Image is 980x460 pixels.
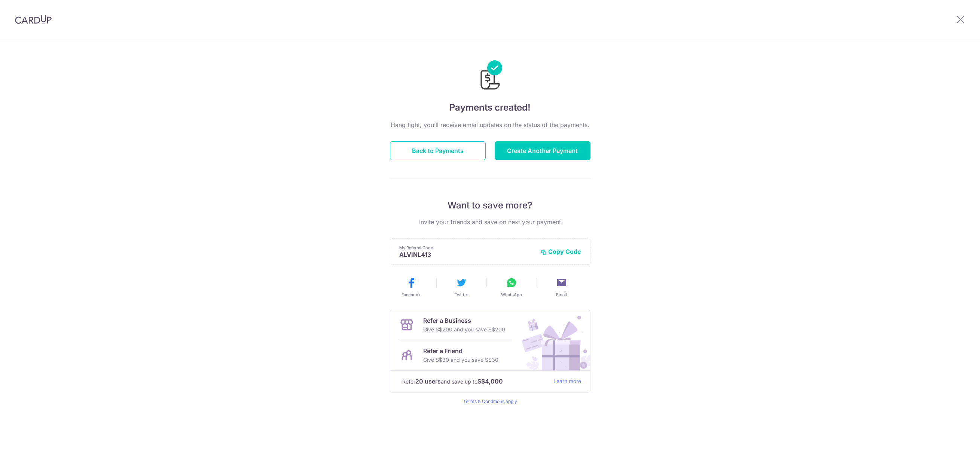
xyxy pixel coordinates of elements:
span: Facebook [402,292,421,298]
p: My Referral Code [399,245,535,251]
img: Payments [478,60,502,92]
a: Terms & Conditions apply [463,399,517,404]
p: Hang tight, you’ll receive email updates on the status of the payments. [390,120,590,129]
p: Refer a Business [423,316,505,325]
button: Create Another Payment [495,141,590,160]
span: Email [556,292,567,298]
h4: Payments created! [390,101,590,114]
button: Copy Code [541,248,581,255]
span: Twitter [455,292,468,298]
button: WhatsApp [489,277,534,298]
button: Twitter [439,277,483,298]
p: ALVINL413 [399,251,535,258]
strong: 20 users [415,377,441,386]
span: WhatsApp [501,292,522,298]
img: CardUp [15,15,52,24]
p: Invite your friends and save on next your payment [390,217,590,226]
img: Refer [515,310,590,370]
p: Refer a Friend [423,346,498,355]
p: Refer and save up to [402,377,547,386]
button: Back to Payments [390,141,486,160]
button: Email [540,277,584,298]
p: Give S$200 and you save S$200 [423,325,505,334]
p: Want to save more? [390,199,590,211]
button: Facebook [389,277,433,298]
p: Give S$30 and you save S$30 [423,355,498,364]
strong: S$4,000 [477,377,503,386]
a: Learn more [553,377,581,386]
